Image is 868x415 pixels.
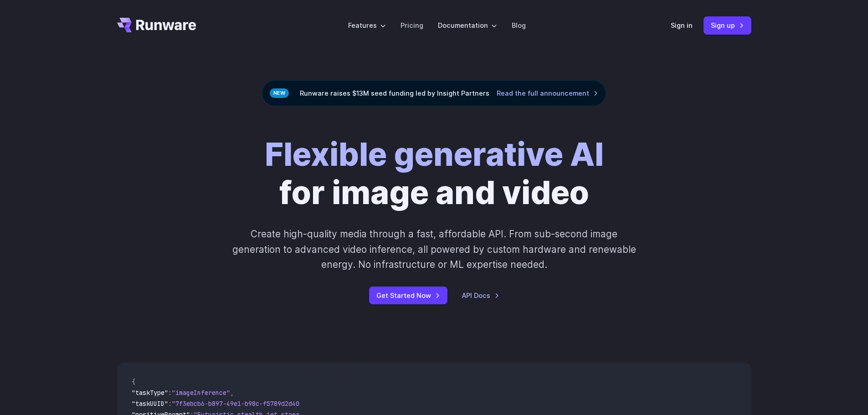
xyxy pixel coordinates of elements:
[132,400,168,408] span: "taskUUID"
[231,226,637,272] p: Create high-quality media through a fast, affordable API. From sub-second image generation to adv...
[438,20,497,31] label: Documentation
[132,389,168,397] span: "taskType"
[497,88,598,98] a: Read the full announcement
[230,389,234,397] span: ,
[671,20,693,31] a: Sign in
[168,389,172,397] span: :
[462,290,499,301] a: API Docs
[265,135,604,174] strong: Flexible generative AI
[265,135,604,212] h1: for image and video
[132,378,135,386] span: {
[512,20,526,31] a: Blog
[172,389,230,397] span: "imageInference"
[704,16,751,34] a: Sign up
[369,287,447,304] a: Get Started Now
[168,400,172,408] span: :
[262,80,606,106] div: Runware raises $13M seed funding led by Insight Partners
[117,18,196,32] a: Go to /
[401,20,423,31] a: Pricing
[172,400,310,408] span: "7f3ebcb6-b897-49e1-b98c-f5789d2d40d7"
[348,20,386,31] label: Features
